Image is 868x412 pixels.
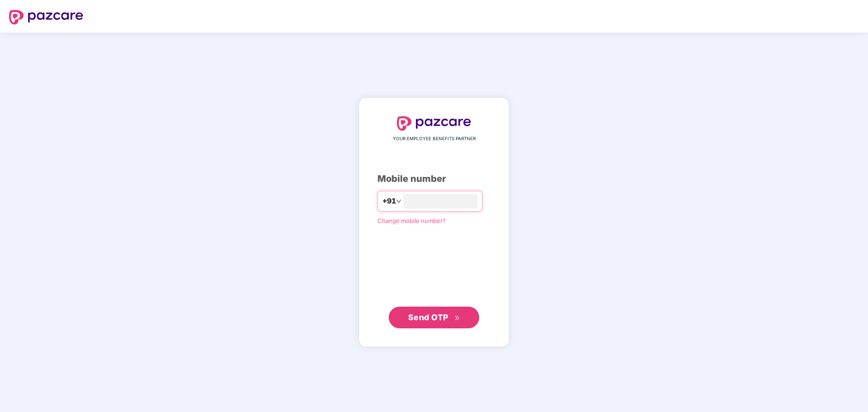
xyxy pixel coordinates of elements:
[9,10,83,24] img: logo
[454,315,460,321] span: double-right
[396,199,401,204] span: down
[389,307,479,328] button: Send OTPdouble-right
[408,313,448,322] span: Send OTP
[377,217,446,224] a: Change mobile number?
[393,135,476,142] span: YOUR EMPLOYEE BENEFITS PARTNER
[377,172,491,186] div: Mobile number
[397,116,471,131] img: logo
[382,195,396,207] span: +91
